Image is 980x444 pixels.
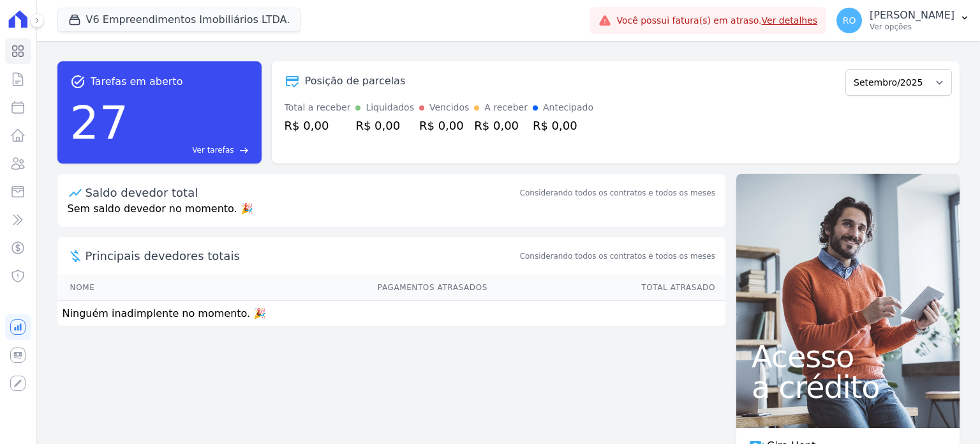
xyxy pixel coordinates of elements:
[870,9,954,22] p: [PERSON_NAME]
[752,372,944,402] span: a crédito
[870,22,954,32] p: Ver opções
[533,117,593,134] div: R$ 0,00
[474,117,528,134] div: R$ 0,00
[752,341,944,372] span: Acesso
[285,117,351,134] div: R$ 0,00
[520,250,715,262] span: Considerando todos os contratos e todos os meses
[305,73,406,89] div: Posição de parcelas
[70,89,129,156] div: 27
[762,15,818,26] a: Ver detalhes
[239,146,249,155] span: east
[355,117,414,134] div: R$ 0,00
[133,144,248,156] a: Ver tarefas east
[488,275,725,301] th: Total Atrasado
[826,3,980,38] button: RO [PERSON_NAME] Ver opções
[70,74,85,89] span: task_alt
[616,14,817,27] span: Você possui fatura(s) em atraso.
[91,74,183,89] span: Tarefas em aberto
[192,144,234,156] span: Ver tarefas
[285,101,351,114] div: Total a receber
[57,275,177,301] th: Nome
[85,247,517,264] span: Principais devedores totais
[85,184,517,201] div: Saldo devedor total
[177,275,488,301] th: Pagamentos Atrasados
[520,187,715,199] div: Considerando todos os contratos e todos os meses
[366,101,414,114] div: Liquidados
[419,117,469,134] div: R$ 0,00
[57,8,301,32] button: V6 Empreendimentos Imobiliários LTDA.
[429,101,469,114] div: Vencidos
[543,101,593,114] div: Antecipado
[843,16,856,25] span: RO
[57,201,725,227] p: Sem saldo devedor no momento. 🎉
[57,301,725,327] td: Ninguém inadimplente no momento. 🎉
[484,101,528,114] div: A receber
